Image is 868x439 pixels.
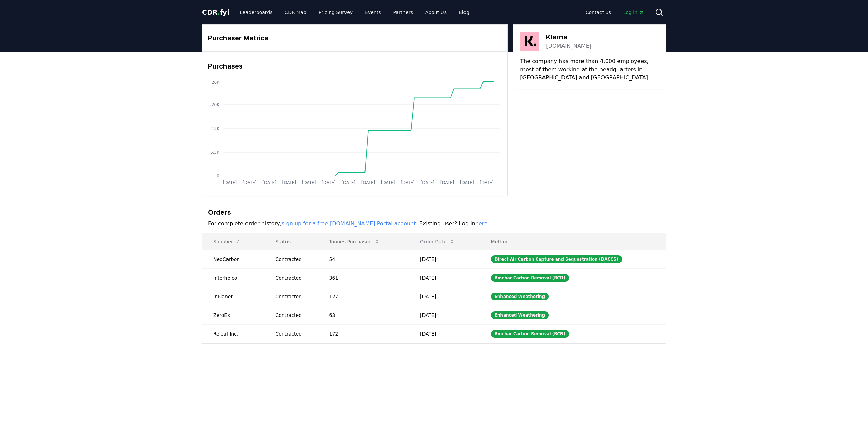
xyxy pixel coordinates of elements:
span: CDR fyi [202,8,229,16]
tspan: [DATE] [460,180,474,185]
tspan: [DATE] [401,180,415,185]
a: here [475,220,488,227]
a: Contact us [580,6,616,18]
div: Contracted [275,293,313,300]
a: Partners [388,6,418,18]
td: 63 [318,306,409,324]
tspan: 6.5K [210,150,220,155]
tspan: [DATE] [341,180,355,185]
a: Pricing Survey [313,6,358,18]
nav: Main [580,6,650,18]
p: Method [486,238,660,245]
div: Contracted [275,274,313,281]
h3: Klarna [546,32,591,42]
a: sign up for a free [DOMAIN_NAME] Portal account [282,220,416,227]
tspan: [DATE] [381,180,395,185]
td: [DATE] [409,324,480,343]
tspan: [DATE] [420,180,434,185]
h3: Orders [208,207,660,217]
a: [DOMAIN_NAME] [546,42,591,50]
tspan: [DATE] [302,180,316,185]
p: Status [270,238,313,245]
td: [DATE] [409,250,480,268]
tspan: [DATE] [243,180,257,185]
tspan: [DATE] [322,180,336,185]
div: Biochar Carbon Removal (BCR) [491,274,569,282]
a: Blog [453,6,475,18]
div: Direct Air Carbon Capture and Sequestration (DACCS) [491,255,622,263]
td: Releaf Inc. [202,324,264,343]
td: 54 [318,250,409,268]
button: Supplier [208,235,246,248]
tspan: 20K [212,102,220,107]
tspan: [DATE] [262,180,276,185]
a: Log in [618,6,650,18]
a: Events [359,6,386,18]
button: Order Date [415,235,460,248]
tspan: [DATE] [440,180,454,185]
tspan: 13K [212,126,220,131]
td: [DATE] [409,268,480,287]
h3: Purchaser Metrics [208,33,502,43]
div: Contracted [275,256,313,263]
tspan: [DATE] [361,180,375,185]
div: Enhanced Weathering [491,293,549,300]
a: CDR.fyi [202,7,229,17]
td: [DATE] [409,306,480,324]
div: Contracted [275,312,313,319]
div: Enhanced Weathering [491,311,549,319]
div: Biochar Carbon Removal (BCR) [491,330,569,338]
p: For complete order history, . Existing user? Log in . [208,220,660,228]
tspan: [DATE] [282,180,296,185]
div: Contracted [275,330,313,337]
tspan: 0 [217,174,219,178]
td: 172 [318,324,409,343]
button: Tonnes Purchased [324,235,385,248]
td: Interholco [202,268,264,287]
p: The company has more than 4,000 employees, most of them working at the headquarters in [GEOGRAPHI... [520,57,659,82]
a: About Us [420,6,452,18]
td: [DATE] [409,287,480,306]
a: Leaderboards [235,6,278,18]
tspan: [DATE] [480,180,494,185]
td: InPlanet [202,287,264,306]
td: NeoCarbon [202,250,264,268]
img: Klarna-logo [520,32,539,51]
a: CDR Map [279,6,312,18]
nav: Main [235,6,475,18]
tspan: 26K [212,80,220,85]
tspan: [DATE] [223,180,237,185]
span: Log in [623,9,644,16]
span: . [218,8,220,16]
h3: Purchases [208,61,502,71]
td: ZeroEx [202,306,264,324]
td: 127 [318,287,409,306]
td: 361 [318,268,409,287]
